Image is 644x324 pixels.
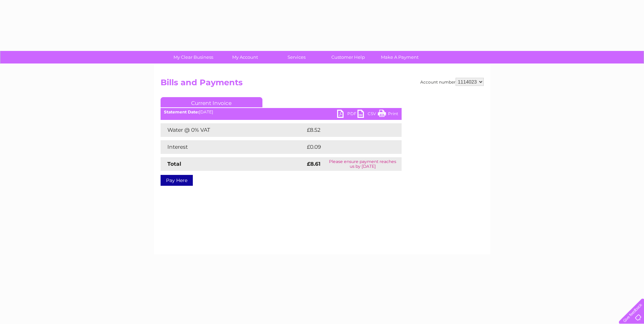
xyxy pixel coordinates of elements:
td: Interest [161,140,305,154]
a: Pay Here [161,175,193,186]
a: Print [378,110,398,120]
td: Water @ 0% VAT [161,123,305,137]
a: PDF [337,110,357,120]
a: Services [269,51,325,64]
td: £0.09 [305,140,386,154]
a: CSV [357,110,378,120]
td: £8.52 [305,123,386,137]
td: Please ensure payment reaches us by [DATE] [324,157,402,171]
strong: Total [167,161,181,167]
a: My Account [217,51,273,64]
a: Make A Payment [372,51,428,64]
h2: Bills and Payments [161,78,484,91]
a: Customer Help [320,51,376,64]
div: Account number [420,78,484,86]
a: Current Invoice [161,97,262,107]
strong: £8.61 [307,161,320,167]
b: Statement Date: [164,109,199,114]
div: [DATE] [161,110,402,114]
a: My Clear Business [165,51,221,64]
